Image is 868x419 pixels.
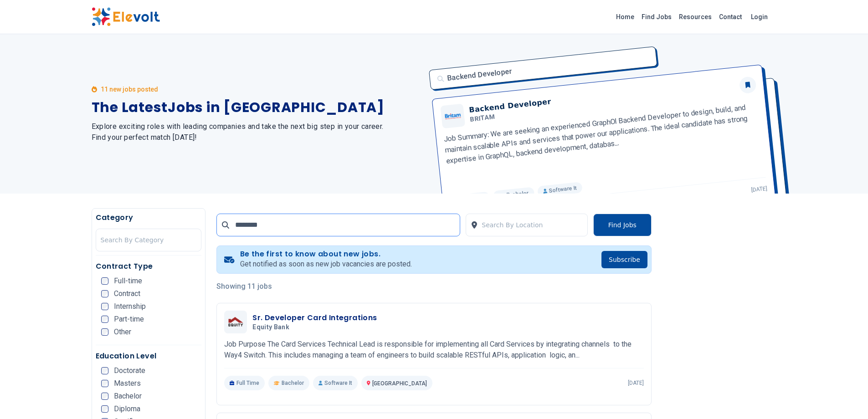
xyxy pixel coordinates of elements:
img: Elevolt [92,7,160,26]
iframe: Chat Widget [822,375,868,419]
p: Get notified as soon as new job vacancies are posted. [240,259,412,270]
input: Doctorate [101,367,108,374]
span: Doctorate [114,367,145,374]
input: Part-time [101,316,108,323]
h5: Education Level [96,351,202,362]
span: Diploma [114,405,140,413]
input: Masters [101,380,108,387]
span: Other [114,328,131,336]
a: Login [745,8,773,26]
p: Showing 11 jobs [216,281,652,292]
p: 11 new jobs posted [101,85,158,94]
h5: Contract Type [96,261,202,272]
span: Bachelor [282,379,304,387]
input: Other [101,328,108,336]
img: Equity Bank [226,316,245,328]
button: Find Jobs [593,214,652,236]
h1: The Latest Jobs in [GEOGRAPHIC_DATA] [92,99,423,116]
span: Masters [114,380,141,387]
span: [GEOGRAPHIC_DATA] [372,380,427,387]
input: Diploma [101,405,108,413]
input: Internship [101,303,108,310]
span: Contract [114,290,140,297]
h4: Be the first to know about new jobs. [240,250,412,259]
a: Resources [675,10,715,24]
h3: Sr. Developer Card Integrations [252,312,377,323]
p: [DATE] [628,379,644,387]
input: Contract [101,290,108,297]
input: Full-time [101,277,108,285]
button: Subscribe [601,251,647,268]
a: Contact [715,10,745,24]
a: Equity BankSr. Developer Card IntegrationsEquity BankJob Purpose The Card Services Technical Lead... [224,311,644,390]
h5: Category [96,212,202,223]
h2: Explore exciting roles with leading companies and take the next big step in your career. Find you... [92,121,423,143]
p: Software It [313,376,358,390]
a: Home [612,10,638,24]
a: Find Jobs [638,10,675,24]
span: Equity Bank [252,323,289,332]
span: Bachelor [114,393,142,400]
p: Full Time [224,376,265,390]
span: Part-time [114,316,144,323]
p: Job Purpose The Card Services Technical Lead is responsible for implementing all Card Services by... [224,339,644,361]
input: Bachelor [101,393,108,400]
span: Internship [114,303,146,310]
span: Full-time [114,277,142,285]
